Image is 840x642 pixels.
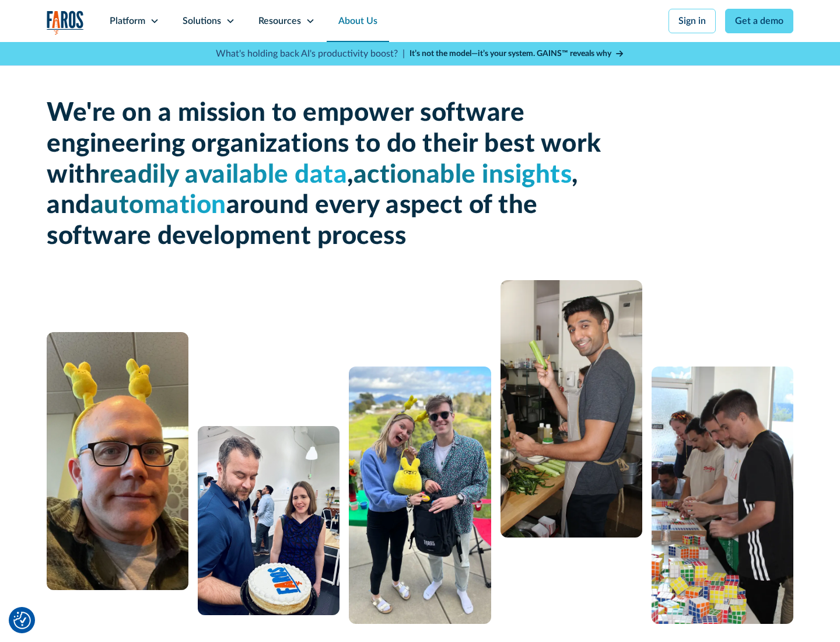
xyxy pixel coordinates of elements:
[353,162,572,188] span: actionable insights
[47,98,607,252] h1: We're on a mission to empower software engineering organizations to do their best work with , , a...
[349,367,491,624] img: A man and a woman standing next to each other.
[47,11,84,34] img: Logo of the analytics and reporting company Faros.
[183,14,221,28] div: Solutions
[501,280,642,538] img: man cooking with celery
[652,367,793,624] img: 5 people constructing a puzzle from Rubik's cubes
[668,9,716,33] a: Sign in
[409,50,611,58] strong: It’s not the model—it’s your system. GAINS™ reveals why
[216,47,405,61] p: What's holding back AI's productivity boost? |
[47,11,84,34] a: home
[90,193,226,218] span: automation
[110,14,145,28] div: Platform
[13,612,31,629] button: Cookie Settings
[409,48,624,60] a: It’s not the model—it’s your system. GAINS™ reveals why
[47,332,188,590] img: A man with glasses and a bald head wearing a yellow bunny headband.
[13,612,31,629] img: Revisit consent button
[100,162,347,188] span: readily available data
[258,14,301,28] div: Resources
[725,9,793,33] a: Get a demo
